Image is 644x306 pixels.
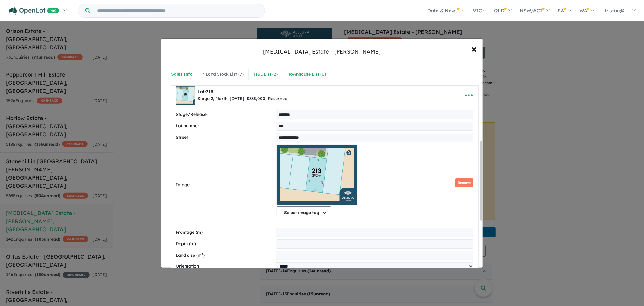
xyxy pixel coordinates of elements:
img: Allegra%20Estate%20-%20Leopold%20-%20Lot%20213___1756475603.jpg [176,86,195,105]
label: Lot number [176,122,274,130]
div: [MEDICAL_DATA] Estate - [PERSON_NAME] [263,48,381,56]
div: H&L List ( 2 ) [254,71,278,78]
input: Try estate name, suburb, builder or developer [91,4,264,17]
div: Stage 2, North, [DATE], $335,000, Reserved [197,95,287,103]
button: Select image tag [277,206,331,218]
label: Land size (m²) [176,252,274,259]
div: Townhouse List ( 0 ) [288,71,326,78]
label: Orientation [176,263,274,270]
span: 213 [206,89,213,94]
label: Depth (m) [176,240,274,248]
span: tristan@... [605,8,628,14]
label: Stage/Release [176,111,274,118]
label: Frontage (m) [176,229,274,236]
img: Openlot PRO Logo White [9,7,59,15]
div: Sales Info [171,71,193,78]
b: Lot: [197,89,213,94]
label: Street [176,134,274,141]
div: * Land Stock List ( 7 ) [203,71,244,78]
label: Image [176,181,274,189]
span: × [471,42,477,55]
button: Remove [455,178,473,187]
img: Allegra Estate - Leopold - Lot 213 [277,145,357,205]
